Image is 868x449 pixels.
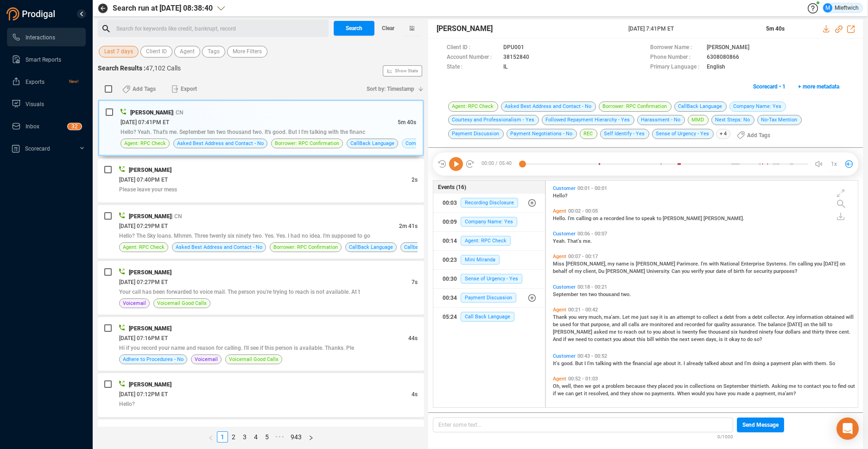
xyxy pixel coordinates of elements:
[677,261,701,267] span: Parimore.
[585,383,593,389] span: we
[569,314,578,320] span: you
[461,312,514,322] span: Call Back Language
[753,360,767,367] span: doing
[119,233,370,239] span: Hello? The Sky loans. Mhmm. Three twenty six ninety two. Yes. Yes. I had no idea. I'm supposed to go
[567,238,583,244] span: That's
[553,322,560,328] span: be
[75,123,78,133] p: 2
[367,82,414,96] span: Sort by: Timestamp
[774,329,785,335] span: four
[98,158,424,202] div: [PERSON_NAME][DATE] 07:40PM ET2sPlease leave your mess
[124,139,166,148] span: Agent: RPC Check
[25,145,50,152] span: Scorecard
[659,314,664,320] span: it
[701,261,709,267] span: I'm
[563,336,568,342] span: if
[98,100,424,156] div: [PERSON_NAME]| CN[DATE] 07:41PM ET5m 40sHello? Yeah. That's me. September ten two thousand two. I...
[433,270,545,288] button: 00:30Sense of Urgency - Yes
[576,215,593,221] span: calling
[553,238,567,244] span: Yeah.
[25,101,44,108] span: Visuals
[658,383,675,389] span: placed
[181,82,197,96] span: Export
[766,261,789,267] span: Systems.
[636,261,677,267] span: [PERSON_NAME]
[412,279,418,285] span: 7s
[591,322,612,328] span: purpose,
[461,293,516,303] span: Payment Discussion
[706,336,719,342] span: days,
[461,198,518,208] span: Recording Disclosure
[166,82,203,96] button: Export
[98,373,424,417] div: [PERSON_NAME][DATE] 07:12PM ET4sHello?
[443,215,457,229] div: 00:09
[568,336,576,342] span: we
[566,261,608,267] span: [PERSON_NAME],
[596,360,613,367] span: talking
[604,314,622,320] span: ma'am.
[349,243,393,252] span: CallBack Language
[443,272,457,286] div: 00:30
[699,329,708,335] span: five
[443,291,457,305] div: 00:34
[602,383,606,389] span: a
[626,215,635,221] span: line
[739,329,759,335] span: hundred
[824,261,840,267] span: [DATE]
[682,329,699,335] span: twenty
[734,268,746,274] span: birth
[583,268,598,274] span: client,
[433,289,545,307] button: 00:34Payment Discussion
[229,355,279,364] span: Voicemail Good Calls
[405,139,454,148] span: Company Name: Yes
[608,261,616,267] span: my
[202,46,225,57] button: Tags
[828,322,832,328] span: to
[846,314,854,320] span: will
[811,322,819,328] span: the
[814,261,824,267] span: you
[273,243,338,252] span: Borrower: RPC Confirmation
[25,57,61,63] span: Smart Reports
[461,236,511,246] span: Agent: RPC Check
[686,360,704,367] span: already
[839,329,850,335] span: cent.
[825,329,839,335] span: three
[69,72,78,91] span: New!
[729,336,741,342] span: okay
[130,109,173,116] span: [PERSON_NAME]
[553,336,563,342] span: And
[120,129,365,135] span: Hello? Yeah. That's me. September ten two thousand two. It's good. But I I'm talking with the financ
[25,79,44,85] span: Exports
[767,360,771,367] span: a
[433,213,545,231] button: 00:09Company Name: Yes
[129,213,171,220] span: [PERSON_NAME]
[624,329,638,335] span: reach
[584,360,587,367] span: I
[622,314,631,320] span: Let
[173,109,184,116] span: | CN
[677,329,682,335] span: is
[346,21,362,36] span: Search
[398,119,416,126] span: 5m 40s
[71,123,75,133] p: 3
[146,46,167,57] span: Client ID
[747,336,754,342] span: do
[98,205,424,259] div: [PERSON_NAME]| CN[DATE] 07:29PM ET2m 41sHello? The Sky loans. Mhmm. Three twenty six ninety two. ...
[824,314,846,320] span: obtained
[787,322,804,328] span: [DATE]
[618,329,624,335] span: to
[789,261,798,267] span: I'm
[744,360,753,367] span: I'm
[609,329,618,335] span: me
[25,34,55,41] span: Interactions
[647,336,655,342] span: bill
[714,322,731,328] span: quality
[594,329,609,335] span: asked
[119,177,168,183] span: [DATE] 07:40PM ET
[275,139,339,148] span: Borrower: RPC Confirmation
[703,314,720,320] span: collect
[748,314,752,320] span: a
[227,46,267,57] button: More Filters
[395,15,418,126] span: Show Stats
